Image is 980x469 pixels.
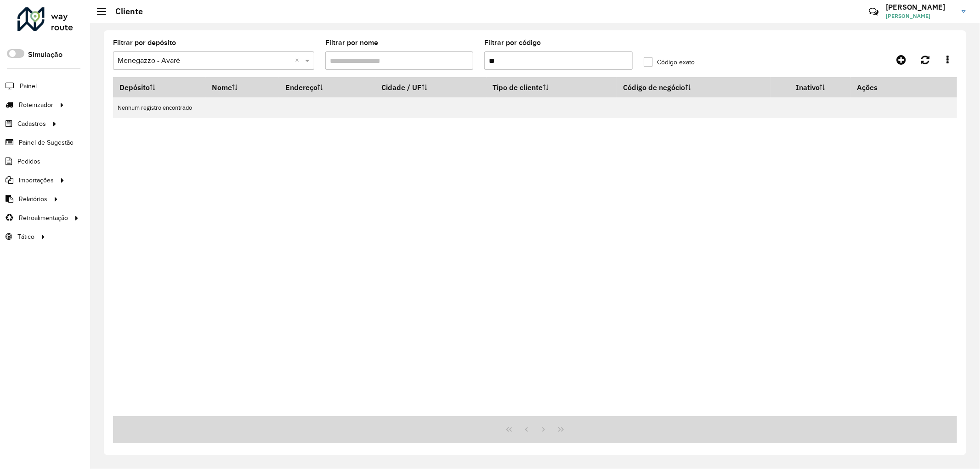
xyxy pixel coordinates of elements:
[19,175,54,185] span: Importações
[206,78,279,97] th: Nome
[17,157,40,166] span: Pedidos
[19,100,53,110] span: Roteirizador
[113,78,206,97] th: Depósito
[113,97,957,118] td: Nenhum registro encontrado
[644,57,695,67] label: Código exato
[886,12,955,20] span: [PERSON_NAME]
[375,78,487,97] th: Cidade / UF
[19,194,47,204] span: Relatórios
[279,78,375,97] th: Endereço
[113,37,176,48] label: Filtrar por depósito
[19,138,74,147] span: Painel de Sugestão
[484,37,541,48] label: Filtrar por código
[295,55,303,66] span: Clear all
[770,78,851,97] th: Inativo
[487,78,617,97] th: Tipo de cliente
[19,213,68,223] span: Retroalimentação
[851,78,906,97] th: Ações
[864,2,884,22] a: Contato Rápido
[28,49,62,60] label: Simulação
[886,3,955,11] h3: [PERSON_NAME]
[20,81,37,91] span: Painel
[106,6,143,17] h2: Cliente
[17,232,34,242] span: Tático
[617,78,770,97] th: Código de negócio
[325,37,378,48] label: Filtrar por nome
[17,119,46,129] span: Cadastros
